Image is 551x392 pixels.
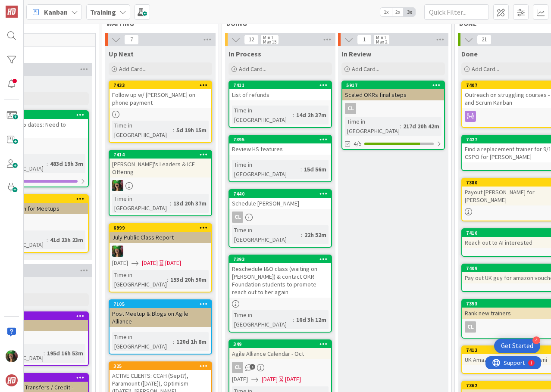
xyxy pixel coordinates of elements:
[109,150,212,216] a: 7414[PERSON_NAME]'s Leaders & ICF OfferingSLTime in [GEOGRAPHIC_DATA]:13d 20h 37m
[18,1,39,12] span: Support
[229,135,332,182] a: 7395Review HS featuresTime in [GEOGRAPHIC_DATA]:15d 56m
[90,8,116,16] b: Training
[124,34,139,45] span: 7
[532,336,540,344] div: 4
[110,232,211,243] div: July Public Class Report
[342,81,444,89] div: 5917
[229,89,331,100] div: List of refunds
[477,34,492,45] span: 21
[232,106,293,124] div: Time in [GEOGRAPHIC_DATA]
[244,34,259,45] span: 12
[233,82,331,88] div: 7411
[110,81,211,89] div: 7433
[232,212,243,223] div: CL
[232,310,293,329] div: Time in [GEOGRAPHIC_DATA]
[376,40,387,44] div: Max 2
[110,89,211,108] div: Follow up w/ [PERSON_NAME] on phone payment
[352,65,379,73] span: Add Card...
[113,301,211,307] div: 7105
[345,117,400,136] div: Time in [GEOGRAPHIC_DATA]
[229,263,331,298] div: Reschedule I&O class (waiting on [PERSON_NAME]) & contact OKR Foundation students to promote reac...
[233,191,331,197] div: 7440
[109,81,212,143] a: 7433Follow up w/ [PERSON_NAME] on phone paymentTime in [GEOGRAPHIC_DATA]:5d 19h 15m
[233,256,331,262] div: 7393
[109,223,212,292] a: 6999July Public Class ReportSL[DATE][DATE][DATE]Time in [GEOGRAPHIC_DATA]:153d 20h 50m
[171,199,209,208] div: 13d 20h 37m
[110,159,211,177] div: [PERSON_NAME]'s Leaders & ICF Offering
[112,246,123,257] img: SL
[47,159,48,168] span: :
[302,230,329,240] div: 22h 52m
[376,35,386,40] div: Min 1
[119,65,147,73] span: Add Card...
[233,341,331,347] div: 349
[112,180,123,191] img: SL
[229,143,331,155] div: Review HS features
[45,3,47,10] div: 1
[47,235,48,245] span: :
[48,159,85,168] div: 483d 19h 3m
[44,7,68,17] span: Kanban
[109,299,212,355] a: 7105Post Meetup & Blogs on Agile AllianceTime in [GEOGRAPHIC_DATA]:120d 1h 8m
[112,270,167,289] div: Time in [GEOGRAPHIC_DATA]
[44,348,45,358] span: :
[229,189,332,248] a: 7440Schedule [PERSON_NAME]CLTime in [GEOGRAPHIC_DATA]:22h 52m
[110,151,211,159] div: 7414
[232,225,301,244] div: Time in [GEOGRAPHIC_DATA]
[229,255,332,333] a: 7393Reschedule I&O class (waiting on [PERSON_NAME]) & contact OKR Foundation students to promote ...
[229,81,331,89] div: 7411
[345,103,356,114] div: CL
[342,89,444,100] div: Scaled OKRs final steps
[168,275,209,284] div: 153d 20h 50m
[229,190,331,209] div: 7440Schedule [PERSON_NAME]
[229,340,331,359] div: 349Agile Alliance Calendar - Oct
[263,40,276,44] div: Max 15
[494,339,540,353] div: Open Get Started checklist, remaining modules: 4
[294,315,329,324] div: 16d 3h 12m
[400,121,401,131] span: :
[250,364,255,370] span: 1
[6,350,18,362] img: SL
[109,50,134,58] span: Up Next
[380,8,392,16] span: 1x
[229,190,331,198] div: 7440
[301,165,302,174] span: :
[112,258,128,268] span: [DATE]
[110,300,211,308] div: 7105
[392,8,404,16] span: 2x
[110,224,211,243] div: 6999July Public Class Report
[113,225,211,231] div: 6999
[229,198,331,209] div: Schedule [PERSON_NAME]
[262,375,278,384] span: [DATE]
[229,255,331,298] div: 7393Reschedule I&O class (waiting on [PERSON_NAME]) & contact OKR Foundation students to promote ...
[229,212,331,223] div: CL
[110,224,211,232] div: 6999
[501,342,533,350] div: Get Started
[404,8,415,16] span: 3x
[293,110,294,120] span: :
[302,165,329,174] div: 15d 56m
[465,321,476,333] div: CL
[113,363,211,369] div: 325
[294,110,329,120] div: 14d 2h 37m
[167,275,168,284] span: :
[232,375,248,384] span: [DATE]
[461,50,478,58] span: Done
[110,246,211,257] div: SL
[112,194,170,213] div: Time in [GEOGRAPHIC_DATA]
[285,375,301,384] div: [DATE]
[110,308,211,327] div: Post Meetup & Blogs on Agile Alliance
[113,152,211,158] div: 7414
[110,300,211,327] div: 7105Post Meetup & Blogs on Agile Alliance
[45,348,85,358] div: 195d 16h 53m
[142,258,158,268] span: [DATE]
[341,81,445,150] a: 5917Scaled OKRs final stepsCLTime in [GEOGRAPHIC_DATA]:217d 20h 42m4/5
[174,125,209,135] div: 5d 19h 15m
[174,337,209,346] div: 120d 1h 8m
[342,81,444,100] div: 5917Scaled OKRs final steps
[6,6,18,18] img: Visit kanbanzone.com
[232,160,301,179] div: Time in [GEOGRAPHIC_DATA]
[173,337,174,346] span: :
[229,136,331,143] div: 7395
[229,50,261,58] span: In Process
